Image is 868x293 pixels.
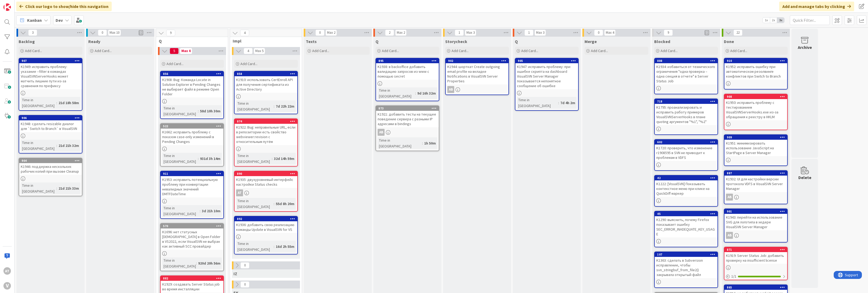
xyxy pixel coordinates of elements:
[655,211,717,237] div: 45K1290: выяснить, почему Firefox показывает ошибку SEC_ERROR_INADEQUATE_KEY_USAGE
[236,241,274,252] div: Time in [GEOGRAPHIC_DATA]
[274,244,274,249] span: :
[415,90,416,96] span: :
[724,171,787,192] div: 887K1932: UI для настройки версии протокола VDFS в VisualSVN Server Manager
[559,100,577,106] div: 7d 4h 2m
[724,252,787,264] div: K1919: Server Status Job: добавить проверку на insufficient license
[198,156,199,162] span: :
[446,86,508,93] div: AB
[235,71,297,76] div: 858
[654,58,718,94] a: 888K1934: избавиться от технического ограничения "одна проверка – одна секция в отчете" в Server ...
[240,30,249,36] span: 4
[22,116,82,120] div: 906
[237,120,297,123] div: 874
[798,44,812,50] div: Archive
[655,58,717,84] div: 888K1934: избавиться от технического ограничения "одна проверка – одна секция в отчете" в Server ...
[19,120,82,132] div: K1948: сделать resizable диалог для `Switch to Branch` в VisualSVN
[27,17,42,23] span: Kanban
[661,48,678,53] span: Add Card...
[240,262,249,269] span: 0
[199,156,222,162] div: 931d 3h 14m
[159,38,221,44] span: Q
[730,48,747,53] span: Add Card...
[163,124,223,128] div: 522
[654,252,718,288] a: 107K1363: сделать в Subversion исправление, чтобы svn_stringbuf_from_file2() закрывала открытый файл
[724,94,788,130] a: 908K1950: исправить проблему с тестированием VisualSVNServerHooks.exe из-за обращения к реестру в...
[56,185,57,191] span: :
[446,58,508,84] div: 902K1944: шорткат Create outgoing email profile на вкладке Notifications в VisualSVN Server Prope...
[161,71,223,97] div: 856K1908: Bug: Команда Locate in Solution Explorer в Pending Changes не выбирает файл в режиме Op...
[19,58,82,111] a: 907K1949: исправить проблему: указание --filter в командах VisualSVNServerHooks может матчить лиш...
[657,253,717,256] div: 107
[655,216,717,237] div: K1290: выяснить, почему Firefox показывает ошибку SEC_ERROR_INADEQUATE_KEY_USAGE
[161,76,223,97] div: K1908: Bug: Команда Locate in Solution Explorer в Pending Changes не выбирает файл в режиме Open ...
[161,276,223,281] div: 882
[19,158,82,163] div: 904
[235,119,297,145] div: 874K1922: Bug: неправильные URL, если в репозитории есть свойство webviewer:revision с относитель...
[162,153,198,164] div: Time in [GEOGRAPHIC_DATA]
[235,76,297,93] div: K1910: использовать CertEnroll API для получения сертификата из Active Directory
[378,87,415,99] div: Time in [GEOGRAPHIC_DATA]
[162,205,200,217] div: Time in [GEOGRAPHIC_DATA]
[655,63,717,84] div: K1934: избавиться от технического ограничения "одна проверка – одна секция в отчете" в Server Sta...
[724,99,787,120] div: K1950: исправить проблему с тестированием VisualSVNServerHooks.exe из-за обращения к реестру в HKLM
[312,48,329,53] span: Add Card...
[166,61,183,66] span: Add Card...
[518,59,578,63] div: 905
[19,58,82,63] div: 907
[56,143,57,148] span: :
[19,39,35,44] span: Backlog
[378,137,422,149] div: Time in [GEOGRAPHIC_DATA]
[724,232,787,239] div: AB
[521,48,538,53] span: Add Card...
[16,2,112,11] div: Click our logo to show/hide this navigation
[234,171,298,212] a: 890K1935: двухуровневый интерфейс настройки Status checksATTime in [GEOGRAPHIC_DATA]:55d 8h 20m
[724,94,787,99] div: 908
[28,29,37,36] span: 3
[733,29,742,36] span: 22
[376,63,439,80] div: K1938: в backoffice добавить валидацию запросов из www с помощью secret
[724,135,787,156] div: 909K1951: минимизировать использование JavaScript на StartPage в Server Manager
[56,100,57,106] span: :
[655,176,717,180] div: 42
[233,271,237,276] span: IZ
[423,140,437,146] div: 1h 50m
[517,97,558,109] div: Time in [GEOGRAPHIC_DATA]
[655,140,717,161] div: 602K1720: проверить, что изменение r1908595 в SVN не приводит к проблемам в VDFS
[236,198,274,210] div: Time in [GEOGRAPHIC_DATA]
[233,38,295,44] span: Impl
[724,58,787,63] div: 910
[654,139,718,171] a: 602K1720: проверить, что изменение r1908595 в SVN не приводит к проблемам в VDFS
[727,286,787,289] div: 865
[163,172,223,176] div: 911
[19,158,82,175] div: 904K1946: поддержка нескольких рабочих копий при вызове Cleanup
[163,224,223,228] div: 570
[274,201,274,207] span: :
[727,95,787,99] div: 908
[585,39,597,44] span: Merge
[19,116,82,120] div: 906
[376,111,439,127] div: K1921: добавить тесты на текущее поведение сервера с разными IP адресами в bindings
[763,18,770,23] span: 1x
[234,118,298,167] a: 874K1922: Bug: неправильные URL, если в репозитории есть свойство webviewer:revision с относитель...
[724,63,787,80] div: K1952: исправить ошибку при автоматическом резолвинге конфликтов при Switch to Branch
[160,71,224,119] a: 856K1908: Bug: Команда Locate in Solution Explorer в Pending Changes не выбирает файл в режиме Op...
[724,247,787,252] div: 871
[397,31,405,34] div: Max 2
[727,210,787,213] div: 901
[798,174,811,181] div: Delete
[724,39,734,44] span: Done
[447,86,454,93] div: AB
[657,212,717,216] div: 45
[274,103,274,109] span: :
[161,176,223,197] div: K1953: исправить потенциальную проблему при конвертации невалидных значений DMTFDateTime
[727,171,787,175] div: 887
[724,285,787,290] div: 865
[375,58,439,101] a: 895K1938: в backoffice добавить валидацию запросов из www с помощью secretTime in [GEOGRAPHIC_DAT...
[327,31,335,34] div: Max 2
[3,282,11,290] div: V
[655,140,717,145] div: 602
[199,108,222,114] div: 58d 10h 30m
[445,58,509,95] a: 902K1944: шорткат Create outgoing email profile на вкладке Notifications в VisualSVN Server Prope...
[306,39,317,44] span: Texts
[655,211,717,216] div: 45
